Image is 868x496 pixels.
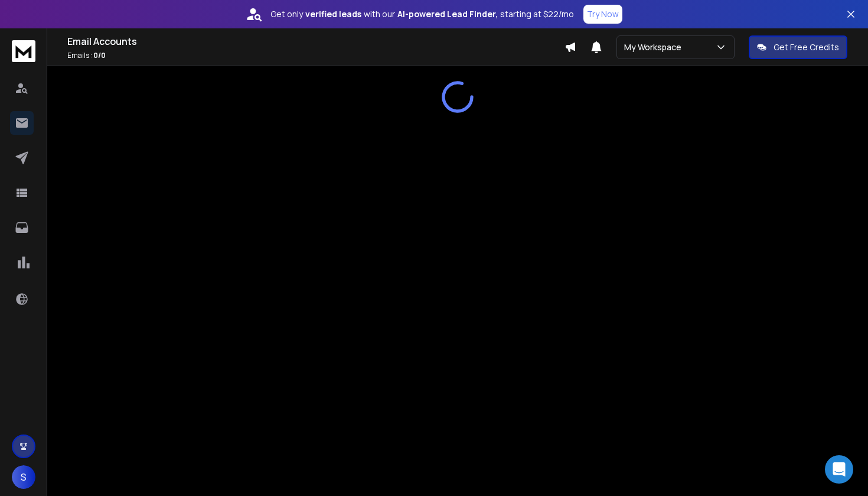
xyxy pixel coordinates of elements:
[305,8,361,20] strong: verified leads
[397,8,498,20] strong: AI-powered Lead Finder,
[583,5,622,24] button: Try Now
[12,465,35,489] button: S
[93,50,106,60] span: 0 / 0
[825,455,853,484] div: Open Intercom Messenger
[624,41,686,53] p: My Workspace
[774,41,839,53] p: Get Free Credits
[67,51,564,60] p: Emails :
[749,35,847,59] button: Get Free Credits
[12,40,35,62] img: logo
[67,34,564,48] h1: Email Accounts
[270,8,574,20] p: Get only with our starting at $22/mo
[587,8,619,20] p: Try Now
